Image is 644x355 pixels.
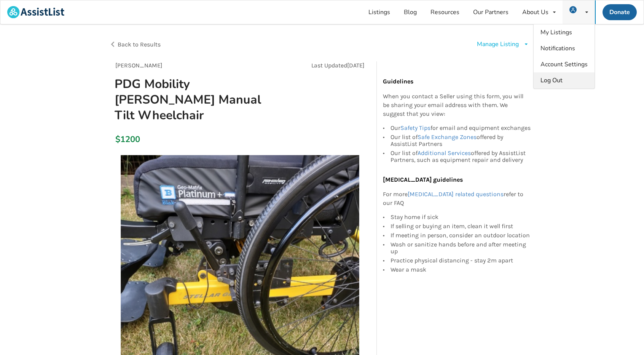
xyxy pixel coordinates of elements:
[118,41,161,48] span: Back to Results
[7,6,64,18] img: assistlist-logo
[108,76,289,123] h1: PDG Mobility [PERSON_NAME] Manual Tilt Wheelchair
[400,124,430,131] a: Safety Tips
[540,44,575,53] span: Notifications
[466,0,515,24] a: Our Partners
[391,222,531,231] div: If selling or buying an item, clean it well first
[540,28,572,37] span: My Listings
[383,190,531,208] p: For more refer to our FAQ
[424,0,466,24] a: Resources
[383,92,531,118] p: When you contact a Seller using this form, you will be sharing your email address with them. We s...
[418,149,471,157] a: Additional Services
[383,78,413,85] b: Guidelines
[311,62,347,69] span: Last Updated
[383,176,463,183] b: [MEDICAL_DATA] guidelines
[115,134,120,145] div: $1200
[397,0,424,24] a: Blog
[569,6,577,13] img: user icon
[540,76,563,85] span: Log Out
[347,62,365,69] span: [DATE]
[408,190,504,198] a: [MEDICAL_DATA] related questions
[391,125,531,133] div: Our for email and equipment exchanges
[391,133,531,149] div: Our list of offered by AssistList Partners
[540,60,588,69] span: Account Settings
[362,0,397,24] a: Listings
[391,265,531,273] div: Wear a mask
[391,149,531,163] div: Our list of offered by AssistList Partners, such as equipment repair and delivery
[477,40,519,49] div: Manage Listing
[391,231,531,240] div: If meeting in person, consider an outdoor location
[391,240,531,256] div: Wash or sanitize hands before and after meeting up
[115,62,163,69] span: [PERSON_NAME]
[391,214,531,222] div: Stay home if sick
[522,9,548,15] div: About Us
[603,4,637,20] a: Donate
[391,256,531,265] div: Practice physical distancing - stay 2m apart
[418,133,477,141] a: Safe Exchange Zones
